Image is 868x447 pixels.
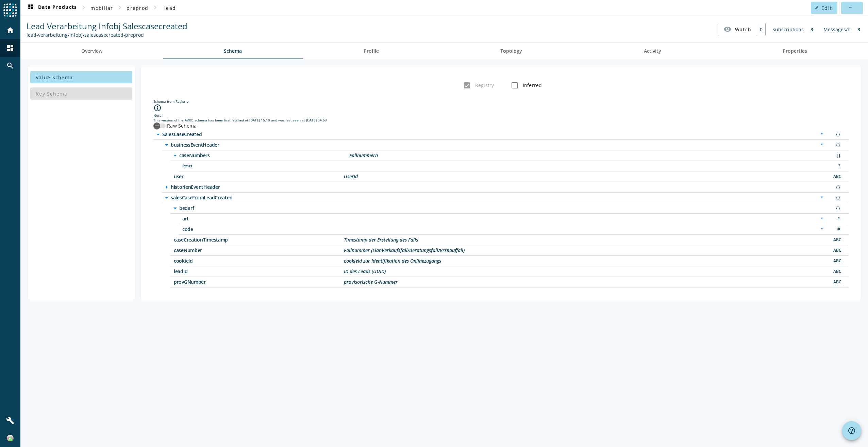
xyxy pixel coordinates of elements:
[364,49,379,53] span: Profile
[830,184,844,191] div: Object
[27,4,77,12] span: Data Products
[817,194,827,201] div: Required
[817,131,827,138] div: Required
[349,153,378,158] div: Description
[171,143,341,147] span: /businessEventHeader
[817,215,827,222] div: Required
[90,5,113,11] span: mobiliar
[7,435,14,442] img: ac4df5197ceb9d2244a924f63b2e4d83
[27,20,187,32] span: Lead Verarbeitung Infobj Salescasecreated
[344,237,418,242] div: Description
[27,32,187,38] div: Kafka Topic: lead-verarbeitung-infobj-salescasecreated-preprod
[153,104,162,112] i: info_outline
[174,280,344,284] span: /salesCaseFromLeadCreated/provGNumber
[830,142,844,149] div: Object
[182,216,352,221] span: /salesCaseFromLeadCreated/bedarf/art
[821,5,832,11] span: Edit
[164,5,176,11] span: lead
[521,82,542,89] label: Inferred
[154,130,162,138] i: arrow_drop_down
[830,279,844,286] div: String
[6,416,14,425] mat-icon: build
[179,153,349,158] span: /businessEventHeader/caseNumbers
[817,226,827,233] div: Required
[224,49,242,53] span: Schema
[830,131,844,138] div: Object
[163,183,171,191] i: arrow_right
[174,174,344,179] span: /businessEventHeader/user
[830,268,844,275] div: String
[182,164,352,168] span: /businessEventHeader/caseNumbers/items
[153,99,849,104] div: Schema from Registry
[830,236,844,244] div: String
[344,259,441,263] div: Description
[830,258,844,265] div: String
[830,163,844,170] div: Unknown
[179,206,349,211] span: /salesCaseFromLeadCreated/bedarf
[500,49,522,53] span: Topology
[151,3,159,12] mat-icon: chevron_right
[162,132,332,137] span: /
[182,227,352,232] span: /salesCaseFromLeadCreated/bedarf/code
[344,280,398,284] div: Description
[830,194,844,201] div: Object
[153,113,849,118] div: Note:
[81,49,102,53] span: Overview
[783,49,807,53] span: Properties
[830,247,844,254] div: String
[830,205,844,212] div: Object
[735,23,751,35] span: Watch
[854,23,864,36] div: 3
[163,141,171,149] i: arrow_drop_down
[127,5,148,11] span: preprod
[36,74,73,81] span: Value Schema
[830,152,844,159] div: Array
[769,23,807,36] div: Subscriptions
[163,194,171,202] i: arrow_drop_down
[848,6,852,10] mat-icon: more_horiz
[6,44,14,52] mat-icon: dashboard
[830,215,844,222] div: Number
[6,62,14,70] mat-icon: search
[27,4,35,12] mat-icon: dashboard
[88,2,116,14] button: mobiliar
[830,173,844,180] div: String
[124,2,151,14] button: preprod
[171,204,179,212] i: arrow_drop_down
[6,26,14,34] mat-icon: home
[166,122,197,129] label: Raw Schema
[723,25,732,33] mat-icon: visibility
[159,2,181,14] button: lead
[171,195,341,200] span: /salesCaseFromLeadCreated
[830,226,844,233] div: Number
[811,2,837,14] button: Edit
[171,185,341,189] span: /historienEventHeader
[30,71,132,83] button: Value Schema
[817,142,827,149] div: Required
[344,248,465,253] div: Description
[848,427,856,435] mat-icon: help_outline
[718,23,757,35] button: Watch
[3,3,17,17] img: spoud-logo.svg
[153,118,849,122] div: This version of the AVRO schema has been first fetched at [DATE] 15:19 and was last seen at [DATE...
[174,269,344,274] span: /salesCaseFromLeadCreated/leadId
[757,23,765,36] div: 0
[815,6,819,10] mat-icon: edit
[174,248,344,253] span: /salesCaseFromLeadCreated/caseNumber
[116,3,124,12] mat-icon: chevron_right
[644,49,661,53] span: Activity
[174,237,344,242] span: /salesCaseFromLeadCreated/caseCreationTimestamp
[820,23,854,36] div: Messages/h
[807,23,817,36] div: 3
[344,269,386,274] div: Description
[80,3,88,12] mat-icon: chevron_right
[171,151,179,160] i: arrow_drop_down
[174,259,344,263] span: /salesCaseFromLeadCreated/cookieId
[344,174,358,179] div: Description
[24,2,80,14] button: Data Products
